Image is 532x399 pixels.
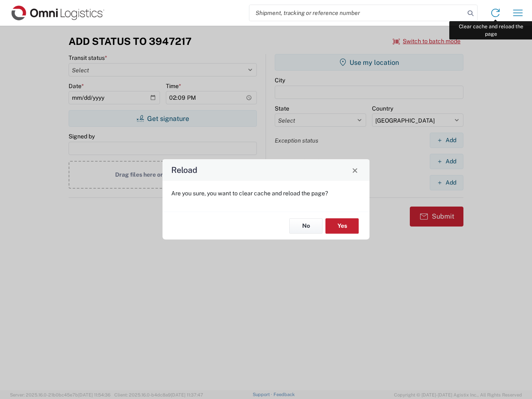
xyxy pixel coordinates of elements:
button: No [289,218,323,234]
button: Close [349,164,361,176]
p: Are you sure, you want to clear cache and reload the page? [171,190,361,197]
h4: Reload [171,164,197,176]
input: Shipment, tracking or reference number [249,5,465,21]
button: Yes [325,218,359,234]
